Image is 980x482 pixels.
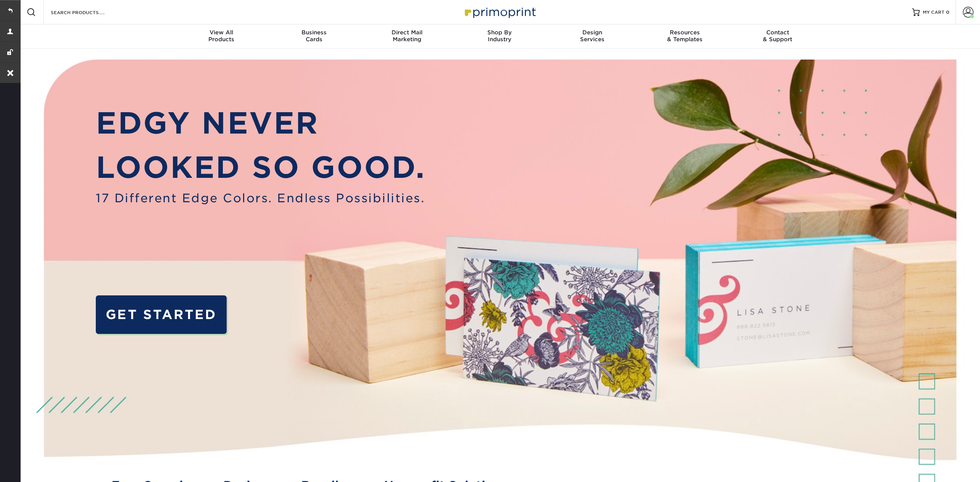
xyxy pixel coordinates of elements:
p: EDGY NEVER [96,101,426,145]
div: Services [546,29,638,43]
span: 17 Different Edge Colors. Endless Possibilities. [96,189,426,207]
p: LOOKED SO GOOD. [96,145,426,190]
span: Contact [731,29,824,36]
div: Products [175,29,268,43]
span: View All [175,29,268,36]
a: GET STARTED [96,295,226,334]
span: Shop By [453,29,546,36]
a: Direct MailMarketing [361,24,453,49]
img: Primoprint [461,4,538,20]
div: Marketing [361,29,453,43]
span: Business [268,29,361,36]
div: Industry [453,29,546,43]
a: Shop ByIndustry [453,24,546,49]
span: MY CART [923,9,945,16]
span: Design [546,29,638,36]
a: BusinessCards [268,24,361,49]
a: Contact& Support [731,24,824,49]
a: View AllProducts [175,24,268,49]
span: Direct Mail [361,29,453,36]
div: Cards [268,29,361,43]
span: Resources [638,29,731,36]
input: SEARCH PRODUCTS..... [50,8,124,17]
a: DesignServices [546,24,638,49]
a: Resources& Templates [638,24,731,49]
span: 0 [946,10,949,15]
div: & Templates [638,29,731,43]
div: & Support [731,29,824,43]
